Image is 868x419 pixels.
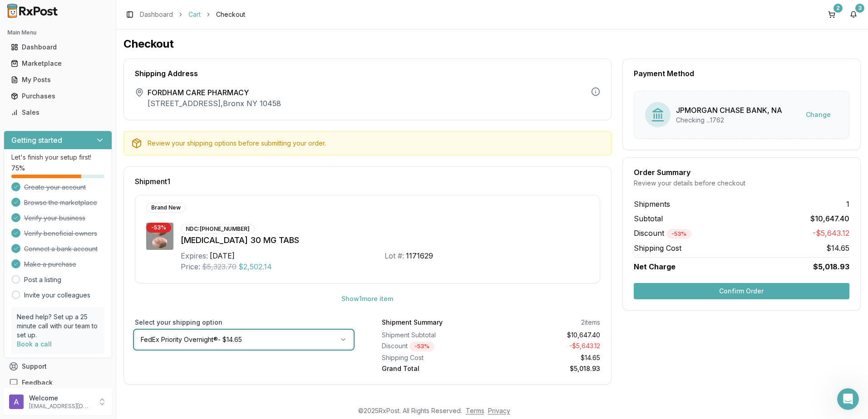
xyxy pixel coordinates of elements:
button: Sales [4,105,112,120]
a: Terms [466,407,484,414]
div: 2 items [581,318,600,327]
p: [STREET_ADDRESS] , Bronx NY 10458 [148,98,281,109]
div: 2 [833,4,843,13]
span: $2,502.14 [238,261,272,272]
nav: breadcrumb [140,10,245,19]
div: Review your shipping options before submitting your order. [148,139,604,148]
span: Discount [634,229,691,238]
button: Marketplace [4,56,112,71]
a: Marketplace [7,55,108,72]
span: $5,323.70 [202,261,237,272]
iframe: Intercom live chat [837,388,859,410]
div: Shipment Summary [382,318,443,327]
span: Verify beneficial owners [24,229,97,238]
div: - 53 % [666,229,691,239]
div: Sales [11,108,105,117]
span: Feedback [22,378,53,387]
h2: Main Menu [7,29,108,36]
h1: Checkout [123,37,861,51]
div: [MEDICAL_DATA] 30 MG TABS [181,234,589,247]
button: Support [4,358,112,375]
span: $10,647.40 [810,213,849,224]
a: Purchases [7,88,108,104]
label: Select your shipping option [135,318,353,327]
img: RxPost Logo [4,4,62,18]
p: Let's finish your setup first! [11,153,104,162]
span: FORDHAM CARE PHARMACY [148,87,281,98]
button: Show1more item [334,291,400,307]
a: Dashboard [140,10,173,19]
img: User avatar [9,395,24,409]
div: NDC: [PHONE_NUMBER] [181,224,255,234]
div: Shipping Address [135,70,600,77]
button: Dashboard [4,40,112,54]
div: Checking ...1762 [676,116,782,125]
span: Shipments [634,199,670,209]
span: Connect a bank account [24,244,98,253]
span: 1 [846,199,849,209]
div: - $5,643.12 [494,341,600,351]
div: Price: [181,261,200,272]
span: -$5,643.12 [813,228,849,239]
button: 3 [846,7,861,22]
button: My Posts [4,73,112,87]
div: 1171629 [406,250,433,261]
a: Invite your colleagues [24,291,90,300]
a: Post a listing [24,275,61,284]
div: [DATE] [210,250,235,261]
div: Shipping Cost [382,353,487,362]
button: 2 [824,7,839,22]
a: Sales [7,104,108,121]
div: Purchases [11,92,105,101]
button: Purchases [4,89,112,103]
button: Confirm Order [634,283,849,299]
div: Marketplace [11,59,105,68]
a: My Posts [7,72,108,88]
p: Need help? Set up a 25 minute call with our team to set up. [17,312,99,340]
a: Privacy [488,407,510,414]
div: JPMORGAN CHASE BANK, NA [676,105,782,116]
img: Otezla 30 MG TABS [146,223,173,250]
span: Checkout [216,10,245,19]
span: Shipment 1 [135,178,170,185]
span: Create your account [24,183,86,192]
div: $14.65 [494,353,600,362]
div: Order Summary [634,169,849,176]
span: $5,018.93 [813,261,849,272]
div: - 53 % [146,223,171,233]
div: Grand Total [382,364,487,373]
div: Brand New [146,203,186,213]
button: Feedback [4,375,112,391]
div: - 53 % [409,341,434,351]
p: [EMAIL_ADDRESS][DOMAIN_NAME] [29,403,92,410]
span: Make a purchase [24,260,76,269]
div: Shipment Subtotal [382,331,487,340]
div: Dashboard [11,43,105,52]
div: Payment Method [634,70,849,77]
a: Cart [188,10,201,19]
span: $14.65 [826,243,849,253]
span: Net Charge [634,262,676,271]
a: Dashboard [7,39,108,55]
div: Expires: [181,250,208,261]
a: Book a call [17,340,52,348]
span: Shipping Cost [634,243,681,253]
div: Discount [382,341,487,351]
div: My Posts [11,75,105,84]
p: Welcome [29,394,92,403]
button: Change [799,107,838,123]
div: 3 [855,4,864,13]
span: Subtotal [634,213,663,224]
div: Review your details before checkout [634,179,849,188]
h3: Getting started [11,135,62,146]
div: $5,018.93 [494,364,600,373]
span: 75 % [11,164,25,173]
div: $10,647.40 [494,331,600,340]
div: Lot #: [385,250,404,261]
span: Browse the marketplace [24,198,97,207]
span: Verify your business [24,214,85,223]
